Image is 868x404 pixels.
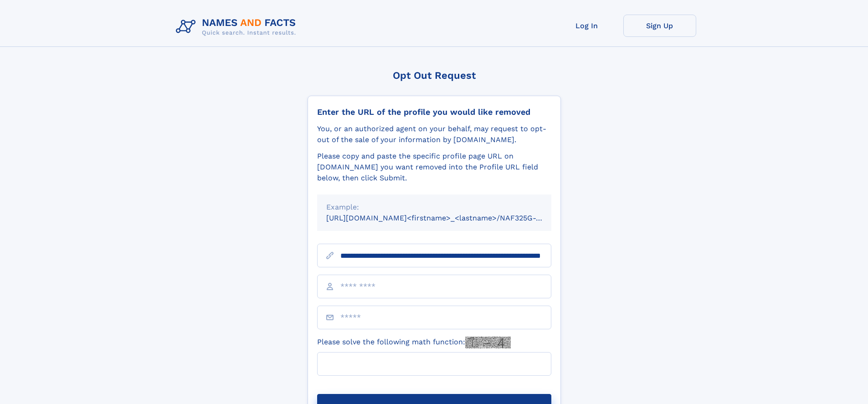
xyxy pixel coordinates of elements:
[326,202,542,213] div: Example:
[317,151,551,184] div: Please copy and paste the specific profile page URL on [DOMAIN_NAME] you want removed into the Pr...
[172,15,303,39] img: Logo Names and Facts
[623,15,696,37] a: Sign Up
[550,15,623,37] a: Log In
[317,123,551,145] div: You, or an authorized agent on your behalf, may request to opt-out of the sale of your informatio...
[317,107,551,117] div: Enter the URL of the profile you would like removed
[308,70,561,81] div: Opt Out Request
[326,214,569,222] small: [URL][DOMAIN_NAME]<firstname>_<lastname>/NAF325G-xxxxxxxx
[317,337,511,348] label: Please solve the following math function:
